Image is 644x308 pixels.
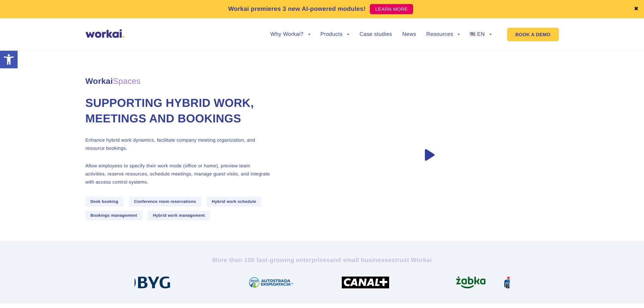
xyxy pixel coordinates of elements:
[370,4,413,14] a: LEARN MORE
[86,211,142,220] span: Bookings management
[270,32,310,37] a: Why Workai?
[402,32,416,37] a: News
[207,197,261,207] span: Hybrid work schedule
[86,69,141,86] span: Workai
[359,32,392,37] a: Case studies
[507,28,558,41] a: BOOK A DEMO
[228,4,366,14] p: Workai premieres 3 new AI-powered modules!
[330,257,395,263] i: and small businesses
[86,136,271,152] p: Enhance hybrid work dynamics, facilitate company meeting organization, and resource bookings.
[86,197,124,207] span: Desk booking
[86,96,271,127] h1: Supporting hybrid work, meetings and bookings
[129,197,201,207] span: Conference room reservations
[477,31,485,37] span: EN
[148,211,210,220] span: Hybrid work management
[426,32,460,37] a: Resources
[135,256,510,264] h2: More than 100 fast-growing enterprises trust Workai
[320,32,350,37] a: Products
[113,77,141,86] em: Spaces
[634,6,639,12] a: ✖
[86,162,271,186] p: Allow employees to specify their work mode (office or home), preview team activities, reserve res...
